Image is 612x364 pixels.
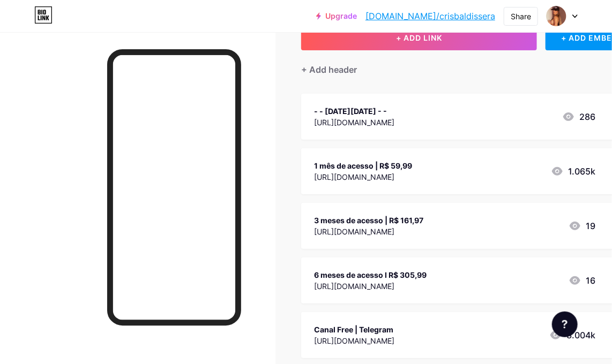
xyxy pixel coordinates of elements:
[511,11,531,22] div: Share
[546,6,566,26] img: crisbaldissera
[314,226,423,237] div: [URL][DOMAIN_NAME]
[301,63,357,76] div: + Add header
[301,25,537,50] button: + ADD LINK
[569,274,595,287] div: 16
[396,33,442,42] span: + ADD LINK
[314,160,412,171] div: 1 mês de acesso | R$ 59,99
[314,280,427,292] div: [URL][DOMAIN_NAME]
[314,269,427,280] div: 6 meses de acesso I R$ 305,99
[569,219,595,232] div: 19
[314,335,394,346] div: [URL][DOMAIN_NAME]
[562,110,595,123] div: 286
[314,105,394,117] div: - - [DATE][DATE] - -
[314,215,423,226] div: 3 meses de acesso | R$ 161,97
[316,12,357,20] a: Upgrade
[314,117,394,128] div: [URL][DOMAIN_NAME]
[551,165,595,178] div: 1.065k
[314,171,412,183] div: [URL][DOMAIN_NAME]
[314,324,394,335] div: Canal Free | Telegram
[365,10,495,22] a: [DOMAIN_NAME]/crisbaldissera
